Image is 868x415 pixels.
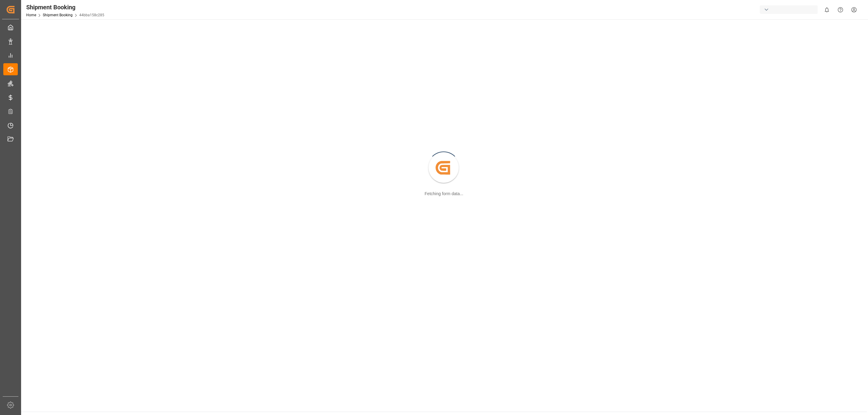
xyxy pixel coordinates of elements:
[834,3,847,17] button: Help Center
[43,13,73,17] a: Shipment Booking
[820,3,834,17] button: show 0 new notifications
[26,3,104,12] div: Shipment Booking
[425,191,463,197] div: Fetching form data...
[26,13,36,17] a: Home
